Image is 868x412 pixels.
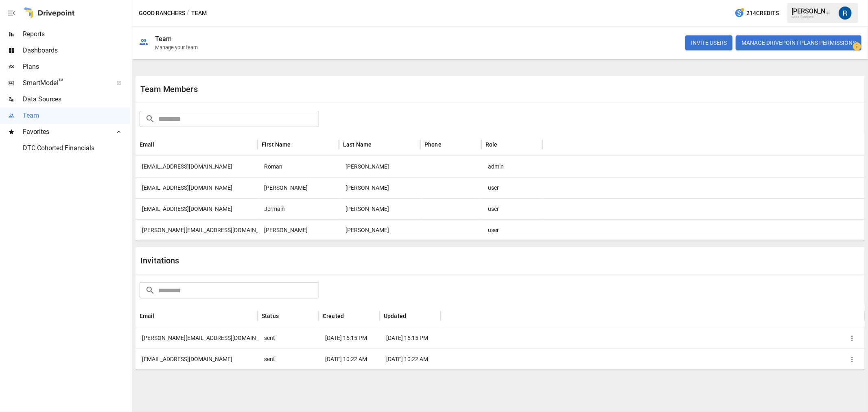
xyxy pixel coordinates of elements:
[155,44,198,50] div: Manage your team
[339,156,420,177] div: Romero
[839,7,852,20] img: Roman Romero
[485,141,498,148] div: Role
[481,177,542,198] div: user
[258,219,339,241] div: Fernando
[23,94,130,104] span: Data Sources
[481,198,542,219] div: user
[23,62,130,72] span: Plans
[685,35,732,50] button: INVITE USERS
[292,139,303,150] button: Sort
[23,29,130,39] span: Reports
[442,139,454,150] button: Sort
[339,198,420,219] div: Gil
[343,141,372,148] div: Last Name
[258,177,339,198] div: Johnny
[136,219,258,241] div: fernando@goodranchers.com
[319,348,380,370] div: 8/18/25 10:22 AM
[262,313,279,319] div: Status
[140,313,155,319] div: Email
[384,313,406,319] div: Updated
[187,8,190,18] div: /
[731,6,782,21] button: 214Credits
[319,327,380,348] div: 7/3/25 15:15 PM
[139,8,185,18] button: Good Ranchers
[834,2,857,24] button: Roman Romero
[280,310,291,322] button: Sort
[258,156,339,177] div: Roman
[323,313,344,319] div: Created
[155,35,172,43] div: Team
[155,310,167,322] button: Sort
[155,139,167,150] button: Sort
[136,177,258,198] div: jvincent@goodranchers.com
[736,35,861,50] button: Manage Drivepoint Plans Permissions
[23,46,130,55] span: Dashboards
[746,8,779,18] span: 214 Credits
[380,327,441,348] div: 7/3/25 15:15 PM
[140,141,155,148] div: Email
[140,84,500,94] div: Team Members
[23,143,130,153] span: DTC Cohorted Financials
[380,348,441,370] div: 8/18/25 10:22 AM
[136,348,258,370] div: goodranchers@goodranchers.tech
[23,78,107,88] span: SmartModel
[262,141,291,148] div: First Name
[258,327,319,348] div: sent
[407,310,418,322] button: Sort
[23,111,130,121] span: Team
[23,127,107,137] span: Favorites
[136,156,258,177] div: rromero@goodranchers.com
[58,77,64,87] span: ™
[339,177,420,198] div: Vincent
[136,198,258,219] div: jermain@goodranchers.com
[136,327,258,348] div: eric@eavpartners.com
[258,348,319,370] div: sent
[791,7,834,15] div: [PERSON_NAME]
[481,156,542,177] div: admin
[498,139,510,150] button: Sort
[258,198,339,219] div: Jermain
[424,141,442,148] div: Phone
[791,15,834,19] div: Good Ranchers
[339,219,420,241] div: Rodriguez Valenzuela
[481,219,542,241] div: user
[140,256,500,265] div: Invitations
[373,139,384,150] button: Sort
[345,310,356,322] button: Sort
